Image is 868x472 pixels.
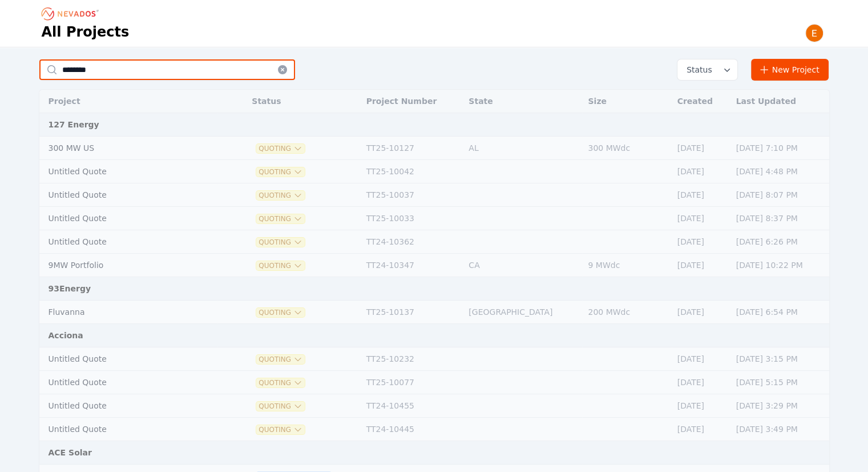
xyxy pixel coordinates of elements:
[361,254,463,277] td: TT24-10347
[730,207,829,230] td: [DATE] 8:37 PM
[39,207,829,230] tr: Untitled QuoteQuotingTT25-10033[DATE][DATE] 8:37 PM
[39,160,829,183] tr: Untitled QuoteQuotingTT25-10042[DATE][DATE] 4:48 PM
[256,308,305,317] button: Quoting
[361,418,463,441] td: TT24-10445
[672,254,730,277] td: [DATE]
[582,301,671,324] td: 200 MWdc
[730,137,829,160] td: [DATE] 7:10 PM
[463,137,582,160] td: AL
[39,90,218,113] th: Project
[361,207,463,230] td: TT25-10033
[39,254,218,277] td: 9MW Portfolio
[42,23,130,41] h1: All Projects
[39,183,829,207] tr: Untitled QuoteQuotingTT25-10037[DATE][DATE] 8:07 PM
[256,238,305,247] button: Quoting
[256,214,305,223] button: Quoting
[39,183,218,207] td: Untitled Quote
[39,137,829,160] tr: 300 MW USQuotingTT25-10127AL300 MWdc[DATE][DATE] 7:10 PM
[361,160,463,183] td: TT25-10042
[39,347,218,371] td: Untitled Quote
[39,418,218,441] td: Untitled Quote
[361,371,463,394] td: TT25-10077
[256,167,305,177] button: Quoting
[39,301,218,324] td: Fluvanna
[256,402,305,411] button: Quoting
[672,394,730,418] td: [DATE]
[39,418,829,441] tr: Untitled QuoteQuotingTT24-10445[DATE][DATE] 3:49 PM
[256,144,305,153] button: Quoting
[730,254,829,277] td: [DATE] 10:22 PM
[256,191,305,200] button: Quoting
[256,355,305,364] button: Quoting
[582,254,671,277] td: 9 MWdc
[39,254,829,277] tr: 9MW PortfolioQuotingTT24-10347CA9 MWdc[DATE][DATE] 10:22 PM
[672,418,730,441] td: [DATE]
[256,378,305,387] button: Quoting
[39,441,829,465] td: ACE Solar
[730,347,829,371] td: [DATE] 3:15 PM
[672,160,730,183] td: [DATE]
[361,137,463,160] td: TT25-10127
[751,59,829,81] a: New Project
[361,394,463,418] td: TT24-10455
[730,301,829,324] td: [DATE] 6:54 PM
[672,90,730,113] th: Created
[672,371,730,394] td: [DATE]
[672,137,730,160] td: [DATE]
[463,90,582,113] th: State
[361,230,463,254] td: TT24-10362
[39,113,829,137] td: 127 Energy
[39,277,829,301] td: 93Energy
[39,394,829,418] tr: Untitled QuoteQuotingTT24-10455[DATE][DATE] 3:29 PM
[582,90,671,113] th: Size
[730,394,829,418] td: [DATE] 3:29 PM
[730,418,829,441] td: [DATE] 3:49 PM
[672,230,730,254] td: [DATE]
[39,394,218,418] td: Untitled Quote
[463,254,582,277] td: CA
[463,301,582,324] td: [GEOGRAPHIC_DATA]
[677,59,737,80] button: Status
[361,183,463,207] td: TT25-10037
[730,90,829,113] th: Last Updated
[256,425,305,434] button: Quoting
[805,24,823,42] img: Emily Walker
[672,183,730,207] td: [DATE]
[39,137,218,160] td: 300 MW US
[682,64,712,75] span: Status
[39,371,218,394] td: Untitled Quote
[39,230,218,254] td: Untitled Quote
[39,160,218,183] td: Untitled Quote
[42,5,102,23] nav: Breadcrumb
[39,207,218,230] td: Untitled Quote
[39,347,829,371] tr: Untitled QuoteQuotingTT25-10232[DATE][DATE] 3:15 PM
[672,301,730,324] td: [DATE]
[39,371,829,394] tr: Untitled QuoteQuotingTT25-10077[DATE][DATE] 5:15 PM
[39,301,829,324] tr: FluvannaQuotingTT25-10137[GEOGRAPHIC_DATA]200 MWdc[DATE][DATE] 6:54 PM
[361,301,463,324] td: TT25-10137
[730,230,829,254] td: [DATE] 6:26 PM
[361,90,463,113] th: Project Number
[730,160,829,183] td: [DATE] 4:48 PM
[582,137,671,160] td: 300 MWdc
[730,183,829,207] td: [DATE] 8:07 PM
[730,371,829,394] td: [DATE] 5:15 PM
[672,347,730,371] td: [DATE]
[672,207,730,230] td: [DATE]
[39,324,829,347] td: Acciona
[246,90,360,113] th: Status
[256,261,305,270] button: Quoting
[361,347,463,371] td: TT25-10232
[39,230,829,254] tr: Untitled QuoteQuotingTT24-10362[DATE][DATE] 6:26 PM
